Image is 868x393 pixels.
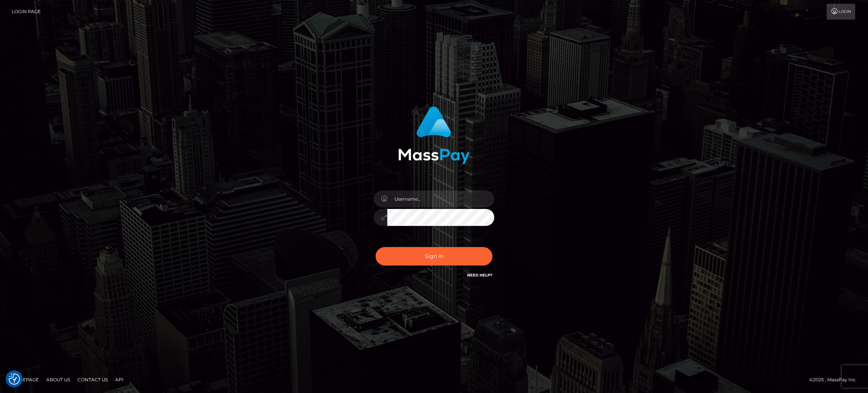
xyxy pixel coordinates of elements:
div: © 2025 , MassPay Inc. [809,376,862,384]
a: Login Page [12,4,41,20]
a: Contact Us [75,374,111,385]
a: Homepage [8,374,42,385]
a: API [112,374,127,385]
a: About Us [43,374,73,385]
button: Consent Preferences [9,373,20,385]
img: Revisit consent button [9,373,20,385]
a: Login [827,4,855,20]
input: Username... [387,190,494,207]
img: MassPay Login [398,106,470,164]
